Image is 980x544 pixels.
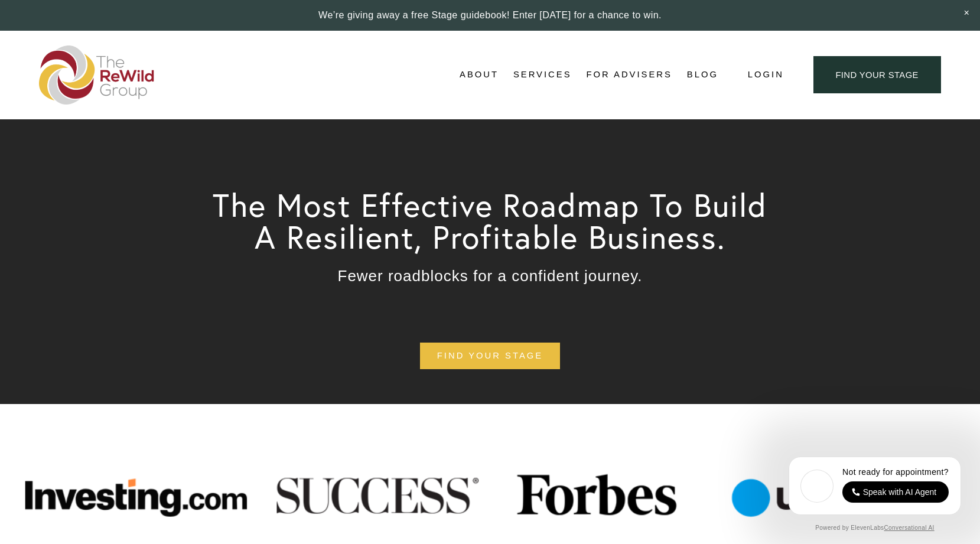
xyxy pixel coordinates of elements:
[460,66,499,84] a: folder dropdown
[213,185,777,257] span: The Most Effective Roadmap To Build A Resilient, Profitable Business.
[748,67,784,83] a: Login
[513,66,572,84] a: folder dropdown
[813,56,941,93] a: find your stage
[460,67,499,83] span: About
[338,267,643,285] span: Fewer roadblocks for a confident journey.
[39,45,155,105] img: The ReWild Group
[586,66,672,84] a: For Advisers
[420,343,560,369] a: find your stage
[513,67,572,83] span: Services
[687,66,718,84] a: Blog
